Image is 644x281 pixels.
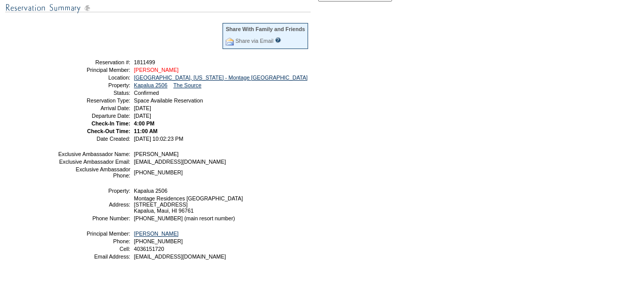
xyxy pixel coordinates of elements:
span: 4:00 PM [134,120,154,126]
td: Location: [58,74,130,81]
span: [EMAIL_ADDRESS][DOMAIN_NAME] [134,159,226,165]
td: Exclusive Ambassador Name: [58,151,130,157]
td: Departure Date: [58,113,130,119]
td: Address: [58,195,130,214]
a: The Source [173,82,201,88]
span: Montage Residences [GEOGRAPHIC_DATA] [STREET_ADDRESS] Kapalua, Maui, HI 96761 [134,195,243,214]
a: Kapalua 2506 [134,82,167,88]
td: Email Address: [58,253,130,260]
span: 4036151720 [134,246,164,252]
td: Property: [58,82,130,88]
span: [DATE] 10:02:23 PM [134,136,183,142]
span: [PHONE_NUMBER] [134,169,183,175]
span: [PHONE_NUMBER] (main resort number) [134,215,235,221]
span: [DATE] [134,113,151,119]
span: [EMAIL_ADDRESS][DOMAIN_NAME] [134,253,226,260]
td: Reservation Type: [58,97,130,104]
span: Confirmed [134,90,159,96]
div: Share With Family and Friends [226,26,305,32]
span: 1811499 [134,59,155,65]
strong: Check-In Time: [92,120,130,126]
td: Principal Member: [58,231,130,237]
span: Space Available Reservation [134,97,203,104]
td: Arrival Date: [58,105,130,111]
a: Share via Email [235,38,273,44]
td: Phone: [58,238,130,244]
td: Property: [58,188,130,194]
span: Kapalua 2506 [134,188,167,194]
td: Cell: [58,246,130,252]
span: [PERSON_NAME] [134,151,179,157]
td: Reservation #: [58,59,130,65]
td: Phone Number: [58,215,130,221]
span: [PHONE_NUMBER] [134,238,183,244]
span: [DATE] [134,105,151,111]
input: What is this? [275,37,281,43]
td: Date Created: [58,136,130,142]
img: subTtlResSummary.gif [5,2,311,14]
a: [PERSON_NAME] [134,231,179,237]
strong: Check-Out Time: [87,128,130,134]
td: Principal Member: [58,67,130,73]
a: [GEOGRAPHIC_DATA], [US_STATE] - Montage [GEOGRAPHIC_DATA] [134,74,307,81]
td: Exclusive Ambassador Phone: [58,166,130,178]
td: Status: [58,90,130,96]
span: 11:00 AM [134,128,157,134]
td: Exclusive Ambassador Email: [58,159,130,165]
a: [PERSON_NAME] [134,67,179,73]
